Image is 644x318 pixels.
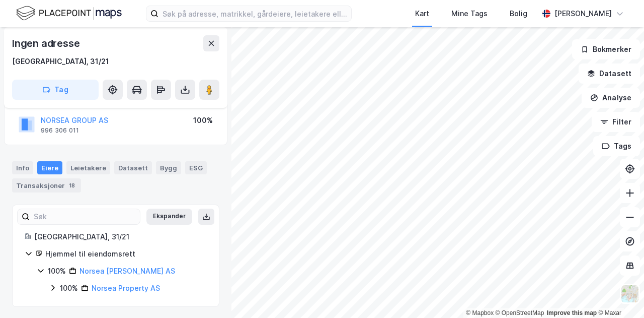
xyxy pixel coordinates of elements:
button: Bokmerker [572,39,640,59]
div: Datasett [114,161,152,174]
div: Bolig [510,8,527,20]
button: Ekspander [146,209,192,225]
button: Analyse [582,88,640,108]
div: Kart [415,8,429,20]
div: Bygg [156,161,181,174]
div: Hjemmel til eiendomsrett [45,248,207,260]
a: Improve this map [547,309,597,316]
div: [PERSON_NAME] [554,8,612,20]
a: Norsea Property AS [92,284,160,292]
div: Info [12,161,33,174]
div: ESG [185,161,207,174]
div: Kontrollprogram for chat [594,270,644,318]
input: Søk på adresse, matrikkel, gårdeiere, leietakere eller personer [158,6,351,21]
div: Mine Tags [451,8,488,20]
div: 100% [193,114,213,126]
div: Ingen adresse [12,35,82,51]
a: Norsea [PERSON_NAME] AS [79,267,175,275]
div: [GEOGRAPHIC_DATA], 31/21 [12,55,109,68]
button: Tags [593,136,640,156]
img: logo.f888ab2527a4732fd821a326f86c7f29.svg [16,5,122,22]
iframe: Chat Widget [594,270,644,318]
button: Filter [592,112,640,132]
div: Transaksjoner [12,178,81,193]
div: 996 306 011 [41,126,79,135]
div: 18 [67,180,77,190]
div: 100% [48,265,66,277]
div: Leietakere [66,161,110,174]
div: 100% [60,282,78,294]
input: Søk [30,209,140,224]
a: Mapbox [466,309,494,316]
a: OpenStreetMap [496,309,544,316]
button: Datasett [579,63,640,84]
div: [GEOGRAPHIC_DATA], 31/21 [34,231,207,243]
button: Tag [12,80,99,100]
div: Eiere [37,161,62,174]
